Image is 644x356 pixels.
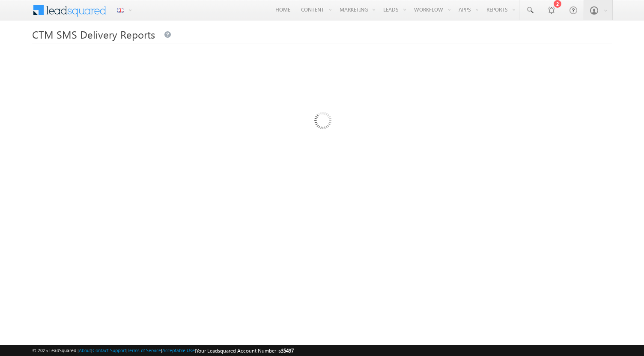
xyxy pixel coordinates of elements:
a: Acceptable Use [162,347,195,353]
span: © 2025 LeadSquared | | | | | [32,347,294,355]
span: 35497 [281,347,294,354]
span: Your Leadsquared Account Number is [196,347,294,354]
img: Loading... [278,78,367,166]
a: Terms of Service [128,347,161,353]
span: CTM SMS Delivery Reports [32,27,155,41]
a: Contact Support [92,347,126,353]
a: About [79,347,91,353]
